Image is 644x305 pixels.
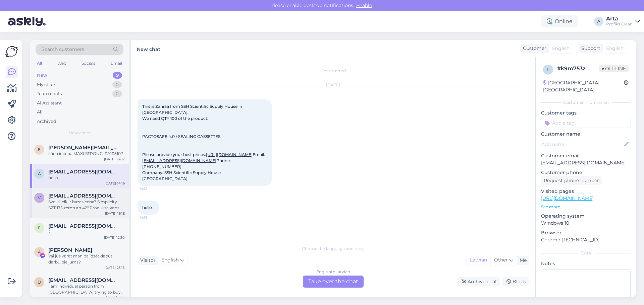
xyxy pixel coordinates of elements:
[303,276,364,288] div: Take over the chat
[517,257,527,264] div: Me
[48,247,92,253] span: Asan Faddal
[48,253,125,265] div: Vai jūs varat man palīdzēt dabūt darbu pie jums?
[206,152,253,157] a: [URL][DOMAIN_NAME]
[541,118,631,128] input: Add a tag
[541,169,631,176] p: Customer phone
[541,109,631,117] p: Customer tags
[48,169,118,175] span: alzahraassh@gmail.com
[541,220,631,227] p: Windows 10
[541,141,623,148] input: Add name
[541,260,631,267] p: Notes
[42,46,84,53] span: Search customers
[48,175,125,181] div: hello
[38,225,41,230] span: e
[112,90,122,97] div: 0
[38,280,41,285] span: d
[48,229,125,235] div: 2
[594,17,603,26] div: A
[140,215,165,220] span: 14:16
[541,15,578,27] div: Online
[5,45,18,58] img: Askly Logo
[138,257,156,264] div: Visitor
[138,68,529,74] div: Chat started
[606,45,624,52] span: English
[38,171,41,176] span: a
[38,249,41,254] span: A
[38,195,41,200] span: v
[37,81,56,88] div: My chats
[80,59,97,68] div: Socials
[541,250,631,256] div: Extra
[109,59,123,68] div: Email
[541,195,594,201] a: [URL][DOMAIN_NAME]
[48,223,118,229] span: e.zinenko64@gmail.com
[38,147,41,152] span: e
[541,204,631,210] p: See more ...
[106,295,125,300] div: [DATE] 2:38
[138,246,529,252] div: Choose the language and reply
[502,277,529,286] div: Block
[541,229,631,236] p: Browser
[104,265,125,270] div: [DATE] 23:15
[48,145,118,151] span: einars.eltermanis@akorda.lv
[69,130,90,136] span: New chats
[140,186,165,191] span: 14:12
[138,82,529,88] div: [DATE]
[56,59,68,68] div: Web
[520,45,546,52] div: Customer
[48,151,125,157] div: kāda ir cena MAXI STRONG, PA10510?
[557,65,599,73] div: # k9ro753z
[104,235,125,240] div: [DATE] 12:30
[37,72,47,79] div: New
[37,90,62,97] div: Team chats
[37,118,56,125] div: Archived
[543,79,624,93] div: [GEOGRAPHIC_DATA], [GEOGRAPHIC_DATA]
[606,16,640,27] a: ArtaProfiks Clean
[104,157,125,162] div: [DATE] 16:02
[48,199,125,211] div: Sveiki, cik ir bazes cena? Simplicity SZT 175 zeroturn 42" Produkta kods SI2691923
[494,257,508,263] span: Other
[142,104,265,181] span: This is Zahraa from SSH Scientific Supply House in [GEOGRAPHIC_DATA]. We need QTY 100 of the prod...
[37,109,43,116] div: All
[112,81,122,88] div: 0
[36,59,43,68] div: All
[541,131,631,138] p: Customer name
[467,255,490,265] div: Latvian
[137,44,160,53] label: New chat
[552,45,570,52] span: English
[579,45,600,52] div: Support
[48,277,118,283] span: ds3660857@gmail.com
[541,152,631,159] p: Customer email
[541,99,631,105] div: Customer information
[541,236,631,243] p: Chrome [TECHNICAL_ID]
[48,283,125,295] div: I am individual person from [GEOGRAPHIC_DATA] trying to buy good toilet plunger please help me to...
[113,72,122,79] div: 9
[547,67,550,72] span: k
[606,21,633,27] div: Profiks Clean
[142,158,216,163] a: [EMAIL_ADDRESS][DOMAIN_NAME]
[541,188,631,195] p: Visited pages
[541,213,631,220] p: Operating system
[541,176,602,185] div: Request phone number
[105,181,125,186] div: [DATE] 14:16
[316,269,350,275] div: English to Latvian
[458,277,500,286] div: Archive chat
[142,205,152,210] span: hello
[37,100,62,106] div: AI Assistant
[541,159,631,166] p: [EMAIL_ADDRESS][DOMAIN_NAME]
[161,256,179,264] span: English
[48,193,118,199] span: valtersvitols@gmail.com
[599,65,629,72] span: Offline
[606,16,633,21] div: Arta
[105,211,125,216] div: [DATE] 16:18
[354,2,374,8] span: Enable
